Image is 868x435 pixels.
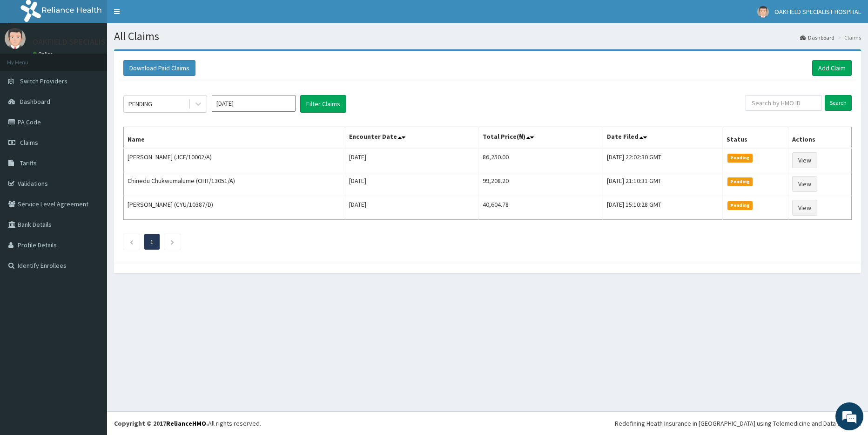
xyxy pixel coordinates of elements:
span: Dashboard [20,97,50,106]
span: Tariffs [20,159,37,167]
h1: All Claims [114,30,861,42]
th: Encounter Date [345,127,479,149]
input: Search [825,95,852,111]
th: Total Price(₦) [479,127,603,149]
td: [DATE] 21:10:31 GMT [603,172,722,196]
div: Redefining Heath Insurance in [GEOGRAPHIC_DATA] using Telemedicine and Data Science! [615,419,861,428]
td: [DATE] 22:02:30 GMT [603,148,722,172]
div: PENDING [128,99,152,109]
a: Dashboard [800,34,834,41]
p: OAKFIELD SPECIALIST HOSPITAL [33,38,149,46]
td: [DATE] [345,172,479,196]
td: 86,250.00 [479,148,603,172]
span: Claims [20,138,38,147]
td: Chinedu Chukwumalume (OHT/13051/A) [124,172,345,196]
a: View [792,200,817,216]
td: [PERSON_NAME] (CYU/10387/D) [124,196,345,220]
a: View [792,152,817,168]
a: View [792,176,817,192]
span: Switch Providers [20,77,67,85]
td: [DATE] 15:10:28 GMT [603,196,722,220]
img: User Image [757,6,769,18]
img: User Image [5,28,26,49]
th: Date Filed [603,127,722,149]
th: Status [722,127,788,149]
input: Search by HMO ID [746,95,821,111]
a: Page 1 is your current page [150,238,154,246]
th: Name [124,127,345,149]
span: Pending [727,154,753,162]
span: Pending [727,177,753,186]
td: 40,604.78 [479,196,603,220]
a: Online [33,51,55,57]
a: Previous page [129,238,134,246]
li: Claims [835,34,861,41]
strong: Copyright © 2017 . [114,419,208,428]
a: Next page [170,238,175,246]
button: Download Paid Claims [123,60,195,76]
td: [DATE] [345,196,479,220]
td: [DATE] [345,148,479,172]
input: Select Month and Year [212,95,296,112]
td: [PERSON_NAME] (JCF/10002/A) [124,148,345,172]
button: Filter Claims [300,95,346,113]
a: RelianceHMO [166,419,206,428]
footer: All rights reserved. [107,411,868,435]
a: Add Claim [812,60,852,76]
span: OAKFIELD SPECIALIST HOSPITAL [774,7,861,16]
td: 99,208.20 [479,172,603,196]
th: Actions [788,127,851,149]
span: Pending [727,201,753,210]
